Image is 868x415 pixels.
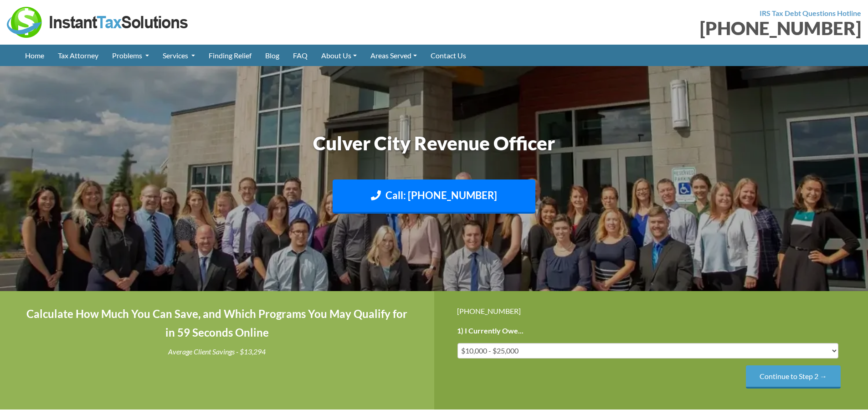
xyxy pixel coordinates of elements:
[364,45,424,66] a: Areas Served
[51,45,105,66] a: Tax Attorney
[457,305,846,317] div: [PHONE_NUMBER]
[181,130,687,157] h1: Culver City Revenue Officer
[286,45,314,66] a: FAQ
[202,45,258,66] a: Finding Relief
[7,7,189,38] img: Instant Tax Solutions Logo
[746,365,841,389] input: Continue to Step 2 →
[18,45,51,66] a: Home
[258,45,286,66] a: Blog
[23,305,411,342] h4: Calculate How Much You Can Save, and Which Programs You May Qualify for in 59 Seconds Online
[457,326,524,336] label: 1) I Currently Owe...
[314,45,364,66] a: About Us
[424,45,473,66] a: Contact Us
[156,45,202,66] a: Services
[760,9,861,17] strong: IRS Tax Debt Questions Hotline
[168,347,266,356] i: Average Client Savings - $13,294
[105,45,156,66] a: Problems
[441,19,862,37] div: [PHONE_NUMBER]
[333,179,535,214] a: Call: [PHONE_NUMBER]
[7,17,189,26] a: Instant Tax Solutions Logo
